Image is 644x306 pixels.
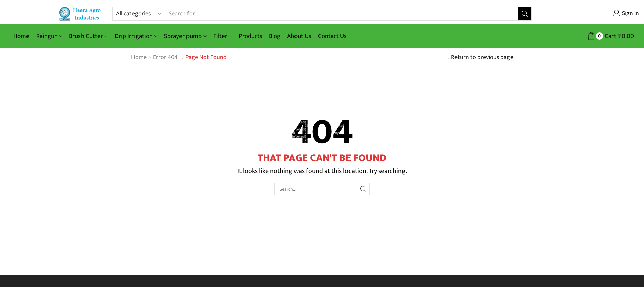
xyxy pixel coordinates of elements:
input: Search... [274,183,370,195]
p: It looks like nothing was found at this location. Try searching. [131,166,513,176]
h2: 404 [131,113,513,151]
a: Products [235,28,266,44]
span: Page not found [185,52,227,62]
span: 0 [596,32,603,39]
a: Contact Us [315,28,350,44]
a: Filter [210,28,235,44]
a: Home [10,28,33,44]
span: Error 404 [153,52,178,62]
a: Home [131,53,147,62]
a: 0 Cart ₹0.00 [538,30,634,42]
a: Sprayer pump [161,28,210,44]
a: Drip Irrigation [111,28,161,44]
a: Blog [266,28,284,44]
a: Raingun [33,28,66,44]
a: Return to previous page [451,53,513,62]
span: ₹ [618,31,622,41]
h1: That Page Can't Be Found [131,151,513,164]
span: Sign in [620,9,639,18]
input: Search for... [165,7,518,20]
a: About Us [284,28,315,44]
span: Cart [603,32,616,41]
button: Search button [518,7,531,20]
a: Brush Cutter [66,28,111,44]
bdi: 0.00 [618,31,634,41]
a: Sign in [542,8,639,20]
